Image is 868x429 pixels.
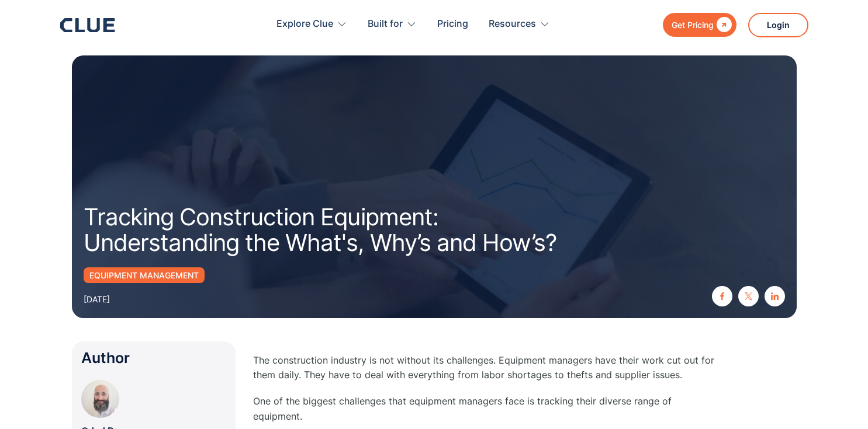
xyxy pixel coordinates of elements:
div: Built for [368,6,403,43]
h1: Tracking Construction Equipment: Understanding the What's, Why’s and How’s? [84,204,575,256]
div: [DATE] [84,292,110,306]
img: Oded Ran [81,380,119,418]
div:  [714,18,732,32]
div: Resources [489,6,550,43]
div: Author [81,351,226,365]
img: twitter X icon [745,292,752,300]
img: facebook icon [718,292,726,300]
a: Get Pricing [663,13,736,37]
div: Built for [368,6,417,43]
a: Login [748,13,808,37]
img: linkedin icon [771,292,779,300]
p: The construction industry is not without its challenges. Equipment managers have their work cut o... [253,353,721,382]
a: Equipment Management [84,267,205,283]
div: Explore Clue [276,6,347,43]
div: Explore Clue [276,6,333,43]
div: Resources [489,6,536,43]
a: Pricing [437,6,468,43]
div: Get Pricing [672,18,714,32]
p: One of the biggest challenges that equipment managers face is tracking their diverse range of equ... [253,394,721,423]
